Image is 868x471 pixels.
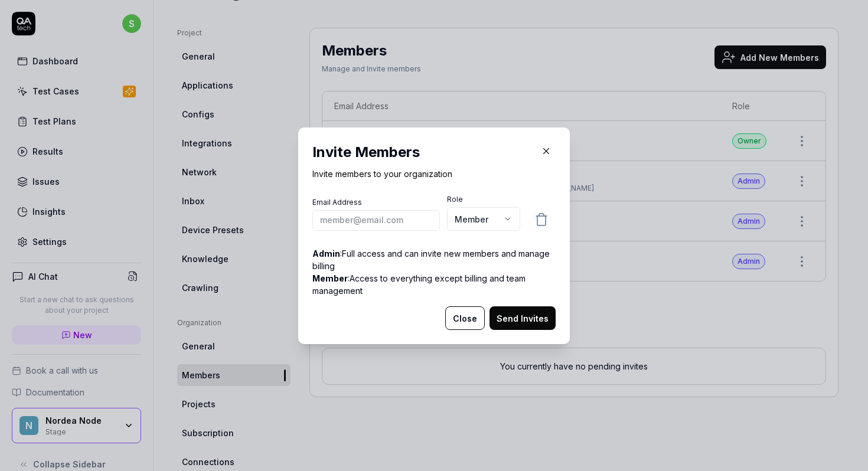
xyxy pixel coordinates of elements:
h2: Invite Members [312,142,556,163]
label: Email Address [312,197,440,207]
button: Close [445,306,485,330]
strong: Member [312,273,348,283]
p: Invite members to your organization [312,168,556,180]
p: : Full access and can invite new members and manage billing [312,247,556,272]
label: Role [447,194,520,205]
p: : Access to everything except billing and team management [312,272,556,297]
button: Send Invites [490,306,556,330]
strong: Admin [312,248,340,259]
input: member@email.com [312,210,440,230]
button: Close Modal [537,142,556,161]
